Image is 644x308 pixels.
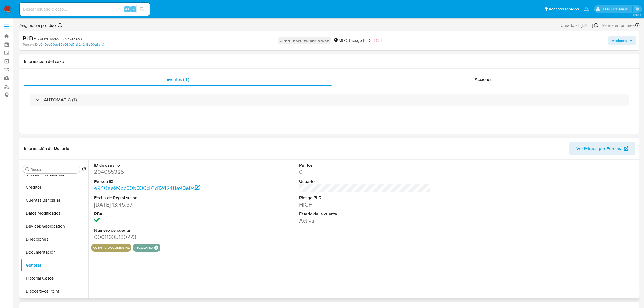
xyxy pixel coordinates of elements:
span: Acciones [475,76,493,83]
button: regulated [134,247,153,249]
button: Créditos [21,181,88,194]
button: Historial Casos [21,272,88,285]
button: General [21,259,88,272]
input: Buscar usuario o caso... [20,6,150,13]
span: HIGH [372,37,382,44]
span: Riesgo PLD: [349,38,382,44]
b: pruidiaz [40,22,57,28]
dt: Número de cuenta [94,227,226,233]
dt: Person ID [94,179,226,185]
dd: 00011035130773 [94,233,226,241]
button: Ver Mirada por Persona [569,142,635,155]
dd: [DATE] 13:45:57 [94,201,226,208]
span: Alt [125,6,129,12]
button: Acciones [608,36,636,45]
span: # JZVHpETygIoAISPKc7ehab3L [34,36,84,42]
button: Volver al orden por defecto [82,167,86,173]
button: Datos Modificados [21,207,88,220]
dd: HIGH [299,201,431,208]
button: Dispositivos Point [21,285,88,298]
dt: Fecha de Registración [94,195,226,201]
span: Asignado a [19,22,57,28]
span: Accesos rápidos [549,6,579,12]
h3: AUTOMATIC (1) [44,97,77,103]
dt: Usuario [299,179,431,185]
div: MLC [333,38,347,44]
span: Eventos ( 1 ) [167,76,189,83]
dd: Activa [299,217,431,225]
a: Salir [634,6,640,12]
button: Buscar [25,167,29,171]
dt: Puntos [299,162,431,168]
b: Person ID [23,42,38,47]
button: Direcciones [21,233,88,246]
button: Cuentas Bancarias [21,194,88,207]
dt: Riesgo PLD [299,195,431,201]
a: e940ee99bc60b030d71d124248a90a8c [94,184,200,192]
input: Buscar [31,167,78,172]
span: - [599,22,601,29]
p: OPEN - EXPIRED RESPONSE [278,37,331,44]
span: Vence en un mes [602,22,635,28]
h1: Información del caso [24,59,635,64]
b: PLD [23,34,34,42]
div: Creado el: [DATE] [560,22,598,29]
span: Ver Mirada por Persona [576,142,623,155]
a: e940ee99bc60b030d71d124248a90a8c [39,42,104,47]
dd: 0 [299,168,431,176]
div: AUTOMATIC (1) [30,94,629,106]
button: cuenta_documental [93,247,130,249]
span: s [132,6,134,12]
a: Notificaciones [584,7,589,11]
button: Documentación [21,246,88,259]
span: Acciones [612,36,627,45]
p: pablo.ruidiaz@mercadolibre.com [602,6,632,12]
h1: Información de Usuario [24,146,69,151]
button: Devices Geolocation [21,220,88,233]
button: search-icon [136,5,147,13]
dt: ID de usuario [94,162,226,168]
dd: 204085325 [94,168,226,176]
dt: Estado de la cuenta [299,211,431,217]
dt: RBA [94,211,226,217]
